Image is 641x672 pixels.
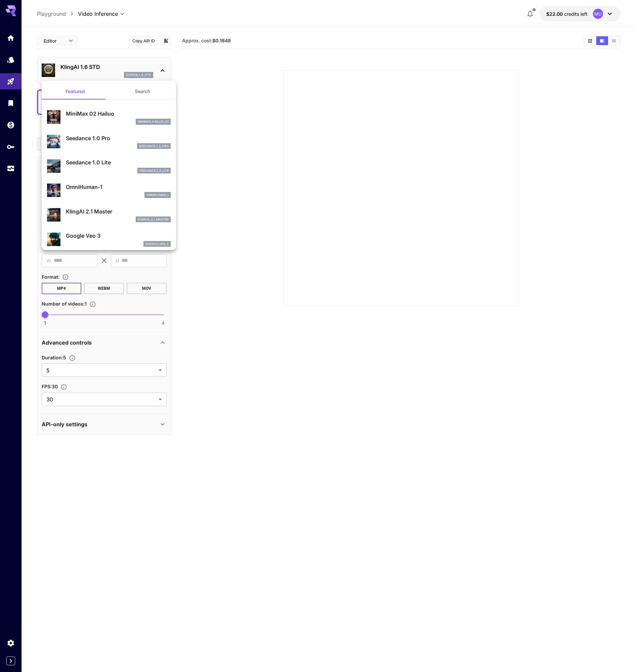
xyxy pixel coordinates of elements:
[47,131,171,152] div: Seedance 1.0 Proseedance_1_0_pro
[109,83,176,100] button: Search
[47,180,171,201] div: OmniHuman‑1omnihuman_1
[66,110,171,118] p: MiniMax 02 Hailuo
[47,205,171,225] div: KlingAI 2.1 Masterklingai_2_1_master
[66,134,171,142] p: Seedance 1.0 Pro
[66,207,171,215] p: KlingAI 2.1 Master
[47,229,171,249] div: Google Veo 3google_veo_3
[47,107,171,127] div: MiniMax 02 Hailuominimax_hailuo_02
[138,119,169,124] p: minimax_hailuo_02
[146,193,169,197] p: omnihuman_1
[66,183,171,191] p: OmniHuman‑1
[42,83,109,100] button: Featured
[145,242,169,246] p: google_veo_3
[138,217,169,222] p: klingai_2_1_master
[139,168,169,173] p: seedance_1_0_lite
[47,156,171,176] div: Seedance 1.0 Liteseedance_1_0_lite
[139,144,169,149] p: seedance_1_0_pro
[66,232,171,240] p: Google Veo 3
[66,158,171,166] p: Seedance 1.0 Lite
